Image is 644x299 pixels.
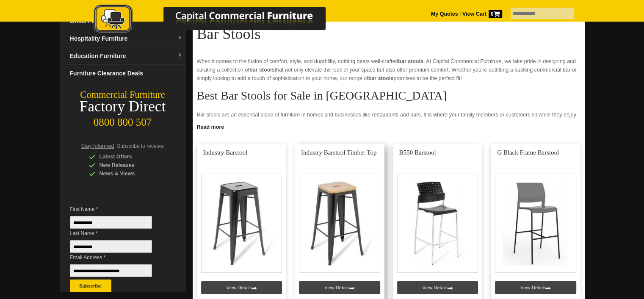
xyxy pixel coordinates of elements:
div: News & Views [89,169,169,178]
strong: bar stools [368,75,394,81]
h2: Best Bar Stools for Sale in [GEOGRAPHIC_DATA] [197,89,580,102]
span: 0 [489,10,502,18]
strong: View Cart [462,11,502,17]
div: New Releases [89,161,169,169]
input: First Name * [70,216,152,229]
strong: bar stools [398,58,423,64]
img: Capital Commercial Furniture Logo [70,4,367,35]
span: First Name * [70,205,165,213]
div: Factory Direct [60,101,186,113]
a: Hospitality Furnituredropdown [66,30,186,47]
a: Education Furnituredropdown [66,47,186,65]
a: My Quotes [431,11,458,17]
img: dropdown [177,53,182,58]
p: Bar stools are an essential piece of furniture in homes and businesses like restaurants and bars.... [197,111,580,127]
a: Click to read more [193,121,585,131]
strong: bar stools [249,67,275,73]
div: Commercial Furniture [60,89,186,101]
span: Stay Informed [81,143,114,149]
a: Office Furnituredropdown [66,13,186,30]
a: Furniture Clearance Deals [66,65,186,82]
div: Latest Offers [89,152,169,161]
span: Email Address * [70,253,165,262]
a: View Cart0 [461,11,502,17]
div: 0800 800 507 [60,112,186,128]
a: Capital Commercial Furniture Logo [70,4,367,38]
button: Subscribe [70,280,111,292]
input: Email Address * [70,264,152,277]
h1: Bar Stools [197,26,580,42]
span: Last Name * [70,229,165,238]
p: When it comes to the fusion of comfort, style, and durability, nothing beats well-crafted . At Ca... [197,57,580,83]
span: Subscribe to receive: [117,143,164,149]
input: Last Name * [70,240,152,253]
